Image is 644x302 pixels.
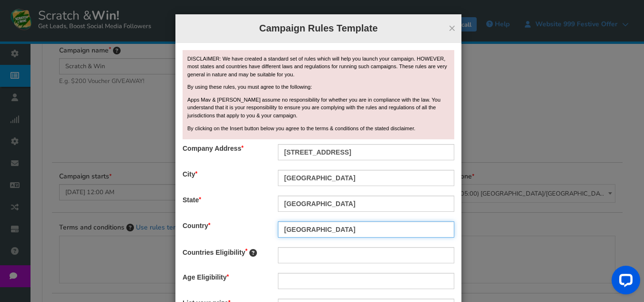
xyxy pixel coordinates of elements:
label: Age Eligibility [175,273,271,282]
p: DISCLAIMER: We have created a standard set of rules which will help you launch your campaign. HOW... [187,55,450,79]
p: Apps Mav & [PERSON_NAME] assume no responsibility for whether you are in compliance with the law.... [187,96,450,120]
iframe: LiveChat chat widget [604,262,644,302]
span: × [449,21,456,35]
p: By clicking on the Insert button below you agree to the terms & conditions of the stated disclaimer. [187,125,450,133]
label: State [175,196,271,205]
h4: Campaign Rules Template [183,21,454,35]
label: Country [175,221,271,230]
label: Company Address [175,144,271,153]
label: Countries Eligibility [175,247,271,258]
p: By using these rules, you must agree to the following: [187,83,450,91]
label: City [175,170,271,179]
